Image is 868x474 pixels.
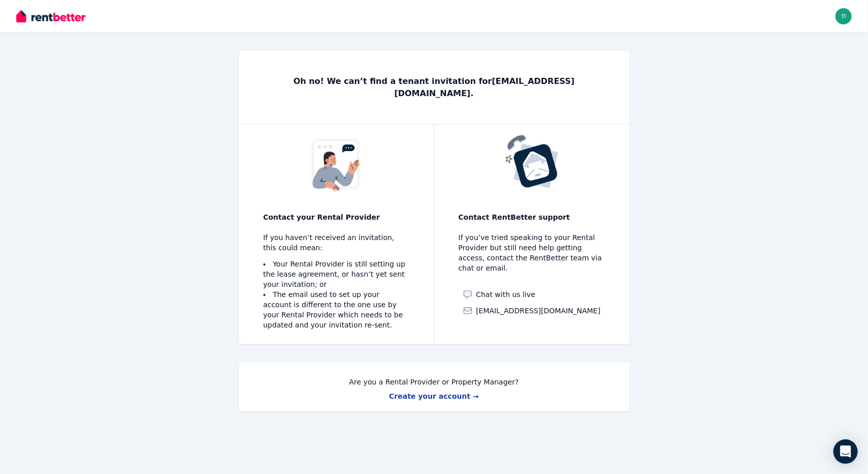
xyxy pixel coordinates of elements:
[263,377,605,387] p: Are you a Rental Provider or Property Manager?
[459,232,605,273] p: If you’ve tried speaking to your Rental Provider but still need help getting access, contact the ...
[389,392,479,400] a: Create your account →
[263,232,409,253] p: If you haven’t received an invitation, this could mean:
[263,75,605,100] p: Oh no! We can’t find a tenant invitation for [EMAIL_ADDRESS][DOMAIN_NAME] .
[459,212,605,222] p: Contact RentBetter support
[476,289,535,300] span: Chat with us live
[263,212,409,222] p: Contact your Rental Provider
[16,9,85,24] img: RentBetter
[463,306,601,316] a: [EMAIL_ADDRESS][DOMAIN_NAME]
[835,8,852,24] img: 1148662412@qq.com
[308,135,365,193] img: No tenancy invitation received
[833,439,858,464] div: Open Intercom Messenger
[263,259,409,289] li: Your Rental Provider is still setting up the lease agreement, or hasn’t yet sent your invitation; or
[263,289,409,330] li: The email used to set up your account is different to the one use by your Rental Provider which n...
[476,306,601,316] span: [EMAIL_ADDRESS][DOMAIN_NAME]
[503,135,560,189] img: No tenancy invitation received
